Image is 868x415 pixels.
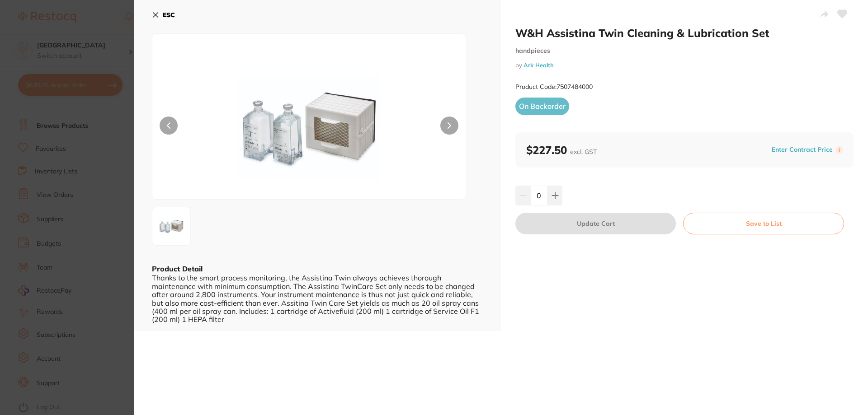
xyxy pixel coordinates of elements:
small: handpieces [515,47,854,55]
small: by [515,62,854,69]
img: LWpwZw [155,210,188,242]
span: excl. GST [570,148,597,156]
b: $227.50 [526,143,597,157]
h2: W&H Assistina Twin Cleaning & Lubrication Set [515,26,854,40]
b: Product Detail [152,264,203,273]
div: Thanks to the smart process monitoring, the Assistina Twin always achieves thorough maintenance w... [152,274,483,323]
span: On Backorder [515,98,569,115]
a: Ark Health [524,61,554,69]
label: i [835,146,843,154]
img: LWpwZw [215,56,403,199]
small: Product Code: 7507484000 [515,83,593,91]
button: Save to List [683,213,844,234]
button: ESC [152,7,175,23]
button: Enter Contract Price [769,145,835,154]
button: Update Cart [515,213,676,234]
b: ESC [163,11,175,19]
